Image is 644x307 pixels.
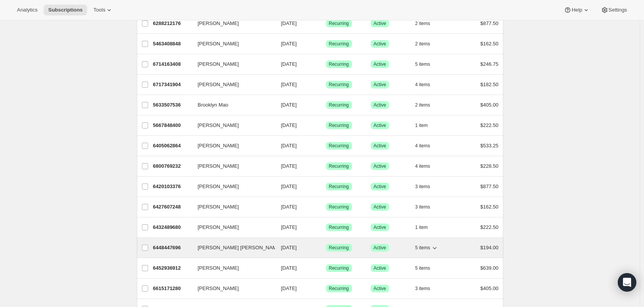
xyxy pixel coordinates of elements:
span: $182.50 [480,82,499,87]
button: [PERSON_NAME] [193,282,270,295]
button: [PERSON_NAME] [193,17,270,30]
div: 6717341904[PERSON_NAME][DATE]SuccessRecurringSuccessActive4 items$182.50 [153,79,499,90]
button: 2 items [415,100,439,110]
p: 6427607248 [153,203,192,211]
span: [PERSON_NAME] [198,162,239,170]
span: [DATE] [281,224,297,230]
span: [PERSON_NAME] [198,20,239,27]
button: 5 items [415,242,439,253]
span: Recurring [329,204,349,210]
span: Active [374,122,386,128]
span: Active [374,163,386,169]
button: [PERSON_NAME] [193,58,270,70]
span: Recurring [329,122,349,128]
div: 6448447696[PERSON_NAME] [PERSON_NAME][DATE]SuccessRecurringSuccessActive5 items$194.00 [153,242,499,253]
button: [PERSON_NAME] [193,160,270,172]
span: Brooklyn Mao [198,101,228,109]
span: Active [374,102,386,108]
span: [PERSON_NAME] [198,203,239,211]
div: 6615171280[PERSON_NAME][DATE]SuccessRecurringSuccessActive3 items$405.00 [153,283,499,294]
button: [PERSON_NAME] [193,262,270,274]
span: Recurring [329,82,349,88]
span: 4 items [415,82,430,88]
button: 2 items [415,18,439,29]
span: [DATE] [281,163,297,169]
span: 4 items [415,163,430,169]
span: 2 items [415,41,430,47]
p: 6432489680 [153,224,192,231]
span: Active [374,245,386,251]
button: 2 items [415,38,439,49]
span: Tools [93,7,105,13]
span: $222.50 [480,224,499,230]
span: Active [374,285,386,292]
span: [PERSON_NAME] [198,264,239,272]
button: 4 items [415,161,439,172]
span: Subscriptions [48,7,83,13]
span: $639.00 [480,265,499,271]
button: 3 items [415,181,439,192]
span: 5 items [415,265,430,271]
span: $162.50 [480,41,499,47]
span: [PERSON_NAME] [198,81,239,88]
p: 6615171280 [153,285,192,292]
p: 5667848400 [153,122,192,129]
p: 6452936912 [153,264,192,272]
span: [PERSON_NAME] [198,183,239,190]
button: [PERSON_NAME] [PERSON_NAME] [193,242,270,254]
div: 6427607248[PERSON_NAME][DATE]SuccessRecurringSuccessActive3 items$162.50 [153,202,499,212]
span: $877.50 [480,20,499,26]
span: 2 items [415,102,430,108]
span: Recurring [329,61,349,67]
span: [DATE] [281,143,297,148]
span: 5 items [415,245,430,251]
div: 6405062864[PERSON_NAME][DATE]SuccessRecurringSuccessActive4 items$533.25 [153,140,499,151]
span: [DATE] [281,20,297,26]
span: Recurring [329,265,349,271]
span: Active [374,143,386,149]
div: 5633507536Brooklyn Mao[DATE]SuccessRecurringSuccessActive2 items$405.00 [153,100,499,110]
span: [DATE] [281,204,297,210]
span: [DATE] [281,82,297,87]
p: 6448447696 [153,244,192,252]
span: $405.00 [480,102,499,108]
span: [DATE] [281,41,297,47]
div: 6288212176[PERSON_NAME][DATE]SuccessRecurringSuccessActive2 items$877.50 [153,18,499,29]
span: Active [374,61,386,67]
span: Active [374,184,386,190]
button: Tools [89,5,118,15]
span: $246.75 [480,61,499,67]
span: $222.50 [480,122,499,128]
p: 6288212176 [153,20,192,27]
span: [DATE] [281,285,297,291]
button: 5 items [415,59,439,70]
span: [DATE] [281,265,297,271]
span: Recurring [329,245,349,251]
span: [PERSON_NAME] [198,122,239,129]
span: [DATE] [281,245,297,250]
span: [DATE] [281,102,297,108]
span: Recurring [329,41,349,47]
span: Recurring [329,20,349,27]
button: Analytics [12,5,42,15]
button: Help [559,5,594,15]
button: Subscriptions [44,5,87,15]
button: 3 items [415,202,439,212]
p: 5463408848 [153,40,192,48]
div: Open Intercom Messenger [618,273,636,292]
button: [PERSON_NAME] [193,140,270,152]
span: 3 items [415,204,430,210]
span: Recurring [329,184,349,190]
div: 6800769232[PERSON_NAME][DATE]SuccessRecurringSuccessActive4 items$228.50 [153,161,499,172]
span: [DATE] [281,122,297,128]
button: [PERSON_NAME] [193,201,270,213]
div: 6432489680[PERSON_NAME][DATE]SuccessRecurringSuccessActive1 item$222.50 [153,222,499,233]
span: Active [374,224,386,230]
span: 5 items [415,61,430,67]
button: [PERSON_NAME] [193,38,270,50]
span: [DATE] [281,184,297,189]
span: [PERSON_NAME] [PERSON_NAME] [198,244,282,252]
div: 6420103376[PERSON_NAME][DATE]SuccessRecurringSuccessActive3 items$877.50 [153,181,499,192]
span: Active [374,265,386,271]
button: Settings [596,5,632,15]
